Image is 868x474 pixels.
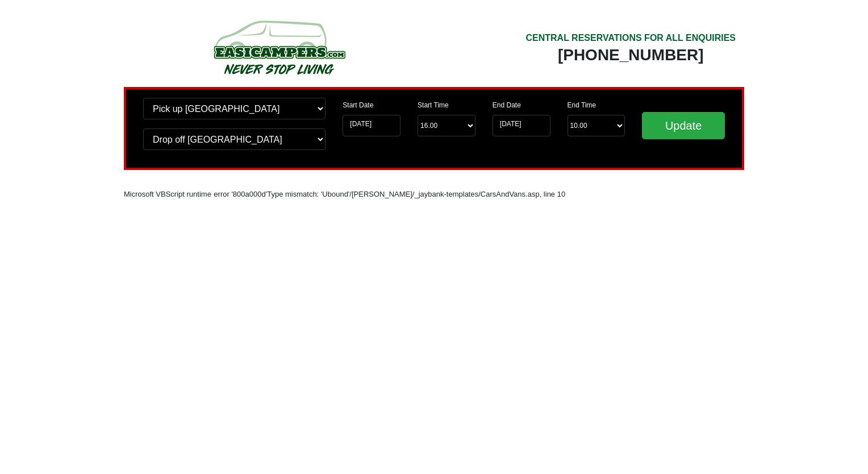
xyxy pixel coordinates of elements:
input: Update [642,112,725,139]
label: Start Time [418,100,449,110]
font: , line 10 [540,190,566,198]
label: Start Date [343,100,373,110]
label: End Date [493,100,521,110]
label: End Time [567,100,596,110]
font: /[PERSON_NAME]/_jaybank-templates/CarsAndVans.asp [349,190,539,198]
div: [PHONE_NUMBER] [525,45,736,65]
input: Start Date [343,115,400,136]
div: CENTRAL RESERVATIONS FOR ALL ENQUIRIES [525,31,736,45]
font: Microsoft VBScript runtime [124,190,211,198]
input: Return Date [493,115,550,136]
font: error '800a000d' [214,190,267,198]
img: campers-checkout-logo.png [171,16,387,78]
font: Type mismatch: 'Ubound' [267,190,349,198]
